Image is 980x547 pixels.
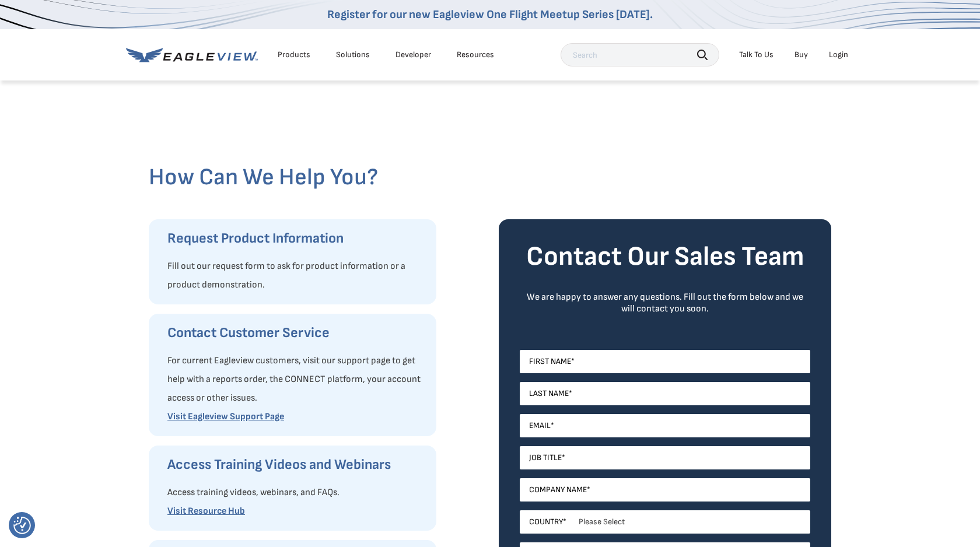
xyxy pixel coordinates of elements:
[13,517,31,534] button: Consent Preferences
[794,50,808,60] a: Buy
[167,483,425,502] p: Access training videos, webinars, and FAQs.
[395,50,431,60] a: Developer
[167,455,425,474] h3: Access Training Videos and Webinars
[561,43,719,66] input: Search
[167,411,284,422] a: Visit Eagleview Support Page
[13,517,31,534] img: Revisit consent button
[739,50,773,60] div: Talk To Us
[167,257,425,294] p: Fill out our request form to ask for product information or a product demonstration.
[278,50,310,60] div: Products
[149,163,831,191] h2: How Can We Help You?
[167,229,425,248] h3: Request Product Information
[327,8,653,22] a: Register for our new Eagleview One Flight Meetup Series [DATE].
[167,506,245,517] a: Visit Resource Hub
[336,50,370,60] div: Solutions
[526,241,804,273] strong: Contact Our Sales Team
[457,50,494,60] div: Resources
[167,352,425,408] p: For current Eagleview customers, visit our support page to get help with a reports order, the CON...
[167,324,425,342] h3: Contact Customer Service
[829,50,848,60] div: Login
[520,292,810,315] div: We are happy to answer any questions. Fill out the form below and we will contact you soon.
